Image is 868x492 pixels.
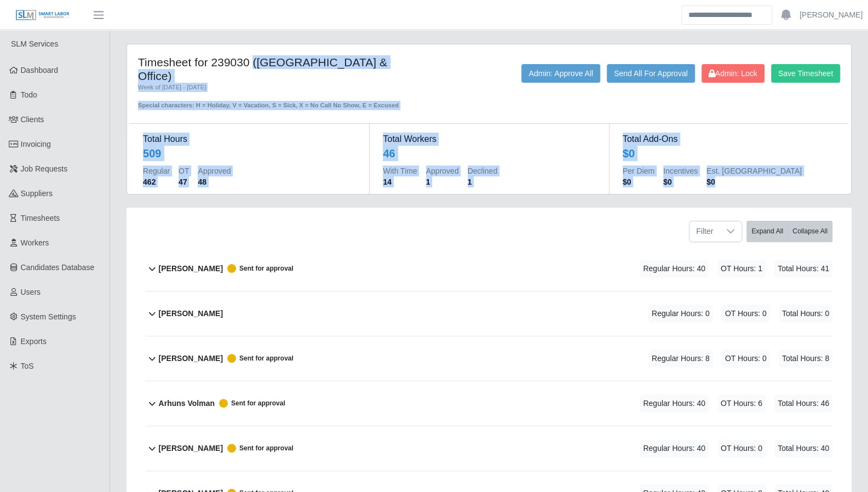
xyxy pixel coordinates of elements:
dt: Est. [GEOGRAPHIC_DATA] [706,165,802,176]
b: [PERSON_NAME] [159,308,223,319]
a: [PERSON_NAME] [800,9,863,21]
span: OT Hours: 0 [717,439,766,457]
dd: $0 [706,176,802,187]
dt: Total Workers [383,133,595,146]
dd: 1 [468,176,497,187]
button: Save Timesheet [771,64,840,83]
span: Job Requests [21,164,68,173]
dt: OT [179,165,189,176]
span: Regular Hours: 40 [640,260,709,278]
b: [PERSON_NAME] [159,353,223,364]
button: Arhuns Volman Sent for approval Regular Hours: 40 OT Hours: 6 Total Hours: 46 [146,381,832,426]
span: Todo [21,90,37,99]
span: Invoicing [21,140,51,148]
button: [PERSON_NAME] Sent for approval Regular Hours: 40 OT Hours: 0 Total Hours: 40 [146,426,832,471]
span: Clients [21,115,44,124]
dt: Total Add-Ons [623,133,835,146]
div: Special characters: H = Holiday, V = Vacation, S = Sick, X = No Call No Show, E = Excused [138,92,421,110]
span: Dashboard [21,66,59,75]
span: Sent for approval [215,399,285,408]
dt: Regular [143,165,170,176]
img: SLM Logo [15,9,70,21]
dt: With Time [383,165,417,176]
span: Total Hours: 46 [774,394,832,413]
span: Workers [21,238,49,247]
button: Admin: Approve All [521,64,600,83]
button: [PERSON_NAME] Sent for approval Regular Hours: 8 OT Hours: 0 Total Hours: 8 [146,336,832,381]
dt: Total Hours [143,133,356,146]
input: Search [681,5,772,25]
b: [PERSON_NAME] [159,263,223,274]
b: [PERSON_NAME] [159,443,223,454]
dt: Approved [426,165,459,176]
span: SLM Services [11,39,58,48]
span: OT Hours: 0 [722,305,770,323]
button: [PERSON_NAME] Regular Hours: 0 OT Hours: 0 Total Hours: 0 [146,291,832,336]
dd: 47 [179,176,189,187]
dd: $0 [623,176,654,187]
span: ToS [21,362,34,370]
b: Arhuns Volman [159,398,215,409]
dd: 14 [383,176,417,187]
span: Total Hours: 41 [774,260,832,278]
button: [PERSON_NAME] Sent for approval Regular Hours: 40 OT Hours: 1 Total Hours: 41 [146,247,832,291]
h4: Timesheet for 239030 ([GEOGRAPHIC_DATA] & Office) [138,55,421,83]
span: Total Hours: 0 [779,305,832,323]
span: Users [21,288,41,296]
span: OT Hours: 1 [717,260,766,278]
span: Suppliers [21,189,53,198]
span: Sent for approval [223,444,294,453]
dt: Declined [468,165,497,176]
dd: 48 [198,176,231,187]
span: Regular Hours: 0 [648,305,713,323]
dd: 462 [143,176,170,187]
span: Exports [21,337,47,346]
span: Regular Hours: 40 [640,439,709,457]
dt: Incentives [663,165,698,176]
div: 509 [143,146,161,161]
span: OT Hours: 6 [717,394,766,413]
span: System Settings [21,312,76,321]
button: Admin: Lock [702,64,764,83]
span: Filter [689,221,720,242]
span: Total Hours: 8 [779,350,832,368]
span: Candidates Database [21,263,95,272]
div: 46 [383,146,395,161]
dt: Approved [198,165,231,176]
div: bulk actions [746,221,832,242]
span: OT Hours: 0 [722,350,770,368]
div: $0 [623,146,635,161]
span: Regular Hours: 40 [640,394,709,413]
button: Send All For Approval [607,64,695,83]
span: Regular Hours: 8 [648,350,713,368]
dt: Per Diem [623,165,654,176]
span: Sent for approval [223,354,294,363]
button: Expand All [746,221,788,242]
dd: 1 [426,176,459,187]
span: Admin: Lock [709,69,757,78]
button: Collapse All [787,221,832,242]
span: Sent for approval [223,264,294,273]
span: Total Hours: 40 [774,439,832,457]
dd: $0 [663,176,698,187]
span: Timesheets [21,214,60,222]
div: Week of [DATE] - [DATE] [138,83,421,92]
